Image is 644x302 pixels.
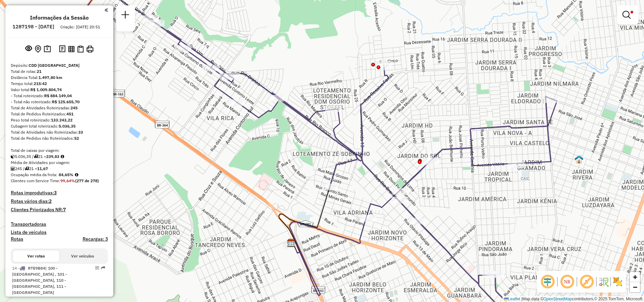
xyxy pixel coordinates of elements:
strong: 21 [37,69,41,74]
div: Total de Atividades não Roteirizadas: [11,129,108,135]
span: Exibir rótulo [579,274,595,290]
img: CDD Rondonópolis [287,239,296,247]
strong: 52 [74,136,79,141]
button: Ver rotas [13,250,59,262]
strong: R$ 884.149,04 [44,93,72,98]
button: Imprimir Rotas [85,44,95,54]
em: Rota exportada [101,266,105,270]
a: Rotas [11,236,23,242]
button: Exibir sessão original [24,44,33,54]
div: 245 / 21 = [11,166,108,172]
strong: 84,65% [59,172,74,177]
strong: 99,64% [60,178,75,183]
em: Média calculada utilizando a maior ocupação (%Peso ou %Cubagem) de cada rota da sessão. Rotas cro... [75,173,78,177]
span: Ocultar deslocamento [539,274,556,290]
strong: 11,67 [37,166,48,171]
strong: 7 [63,207,66,213]
strong: 215:42 [34,81,47,86]
strong: 133.243,22 [51,117,72,122]
strong: 5.036,35 [59,123,76,129]
a: Zoom in [630,272,640,282]
i: Total de rotas [25,167,29,171]
i: Meta Caixas/viagem: 222,69 Diferença: 17,14 [61,155,64,159]
strong: CDD [GEOGRAPHIC_DATA] [29,63,80,68]
img: Warecloud Casa Jardim Monte Líbano [575,155,583,164]
div: Peso total roteirizado: [11,117,108,123]
img: Fluxo de ruas [598,276,609,287]
strong: 2 [49,198,52,204]
strong: 33 [78,130,83,135]
em: Opções [95,266,99,270]
strong: (277 de 278) [75,178,99,183]
i: Cubagem total roteirizado [11,155,15,159]
div: Criação: [DATE] 20:51 [58,24,103,30]
button: Ver veículos [59,250,106,262]
div: Cubagem total roteirizado: [11,123,108,129]
strong: 245 [70,105,78,110]
div: 5.036,35 / 21 = [11,154,108,160]
div: Depósito: [11,62,108,68]
a: Zoom out [630,282,640,292]
div: Valor total: [11,87,108,93]
div: Média de Atividades por viagem: [11,160,108,166]
span: | [521,297,522,301]
div: Tempo total: [11,81,108,87]
span: | 100 - [GEOGRAPHIC_DATA] , 101 - [GEOGRAPHIC_DATA], 110 - [GEOGRAPHIC_DATA], 111 - [GEOGRAPHIC_D... [12,266,67,295]
a: Nova sessão e pesquisa [119,8,132,23]
div: Total de rotas: [11,68,108,75]
i: Total de Atividades [11,167,15,171]
div: Total de caixas por viagem: [11,147,108,154]
strong: R$ 125.655,70 [52,99,80,104]
span: Filtro Ativo [631,11,633,13]
strong: 1.497,80 km [38,75,62,80]
span: − [633,283,637,291]
span: 14 - [12,266,67,295]
strong: 3 [54,190,57,196]
a: Clique aqui para minimizar o painel [105,6,108,14]
button: Centralizar mapa no depósito ou ponto de apoio [33,44,42,54]
strong: 239,83 [46,154,59,159]
img: Exibir/Ocultar setores [612,276,623,287]
h4: Clientes Priorizados NR: [11,207,108,213]
h4: Lista de veículos [11,229,108,235]
h4: Rotas vários dias: [11,198,108,204]
button: Painel de Sugestão [42,44,52,54]
div: - Total roteirizado: [11,93,108,99]
strong: 451 [66,111,74,116]
i: Total de rotas [34,155,38,159]
a: Exibir filtros [620,8,636,22]
h4: Transportadoras [11,221,108,227]
button: Visualizar relatório de Roteirização [67,44,76,53]
div: Total de Atividades Roteirizadas: [11,105,108,111]
span: Ocultar NR [559,274,575,290]
span: Clientes com Service Time: [11,178,60,183]
h6: 1287198 - [DATE] [12,24,54,30]
button: Visualizar Romaneio [76,44,85,54]
div: Map data © contributors,© 2025 TomTom, Microsoft [502,296,644,302]
div: Total de Pedidos Roteirizados: [11,111,108,117]
div: Total de Pedidos não Roteirizados: [11,135,108,141]
strong: R$ 1.009.804,74 [30,87,62,92]
h4: Recargas: 3 [83,236,108,242]
a: OpenStreetMap [544,297,572,301]
div: Distância Total: [11,75,108,81]
h4: Rotas improdutivas: [11,190,108,196]
span: Ocupação média da frota: [11,172,57,177]
span: + [633,273,637,281]
a: Leaflet [504,297,520,301]
span: RTE9B84 [28,266,45,271]
h4: Informações da Sessão [30,15,89,21]
div: - Total não roteirizado: [11,99,108,105]
button: Logs desbloquear sessão [58,44,67,54]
